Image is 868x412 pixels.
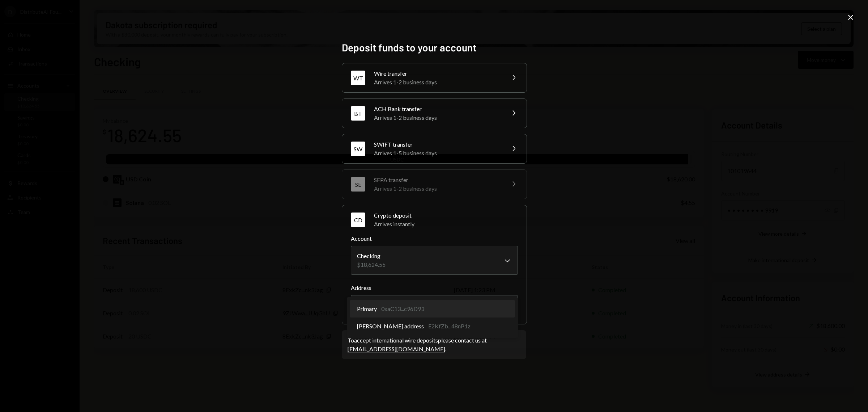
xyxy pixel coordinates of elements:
span: Primary [357,304,377,313]
div: Arrives 1-2 business days [374,113,501,122]
div: Wire transfer [374,69,501,78]
a: [EMAIL_ADDRESS][DOMAIN_NAME] [348,345,445,353]
label: Address [351,283,518,292]
div: Crypto deposit [374,211,518,220]
span: [PERSON_NAME] address [357,322,424,331]
div: Arrives instantly [374,220,518,228]
div: Arrives 1-5 business days [374,149,501,157]
div: SE [351,177,365,192]
div: SEPA transfer [374,176,501,184]
h2: Deposit funds to your account [342,41,526,55]
div: 0xaC13...c96D93 [381,304,424,313]
div: SWIFT transfer [374,140,501,149]
div: CD [351,213,365,227]
div: WT [351,71,365,85]
div: Arrives 1-2 business days [374,184,501,193]
div: ACH Bank transfer [374,105,501,113]
button: Address [351,295,518,315]
div: E2KfZb...48nP1z [428,322,471,331]
button: Account [351,246,518,275]
div: BT [351,106,365,121]
div: Arrives 1-2 business days [374,78,501,87]
div: SW [351,142,365,156]
div: To accept international wire deposits please contact us at . [348,336,520,353]
label: Account [351,234,518,243]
